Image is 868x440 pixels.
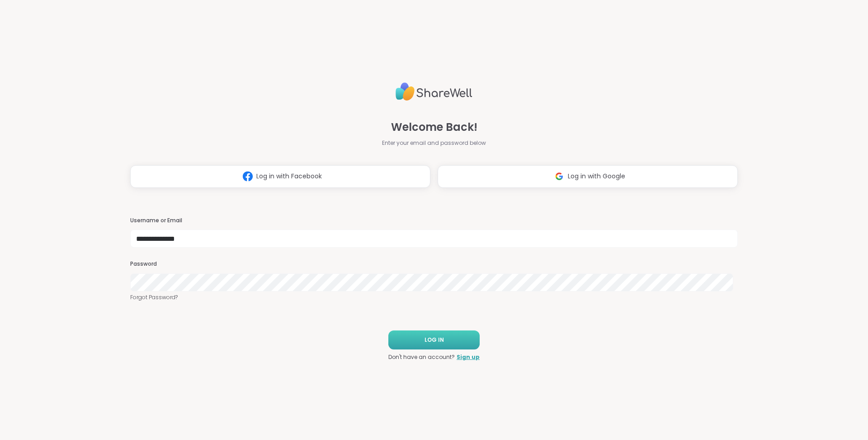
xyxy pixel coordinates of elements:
[388,330,480,349] button: LOG IN
[388,353,455,361] span: Don't have an account?
[256,172,322,181] span: Log in with Facebook
[239,168,256,185] img: ShareWell Logomark
[568,172,625,181] span: Log in with Google
[382,139,486,147] span: Enter your email and password below
[396,79,472,105] img: ShareWell Logo
[425,336,444,344] span: LOG IN
[130,165,430,188] button: Log in with Facebook
[551,168,568,185] img: ShareWell Logomark
[130,293,738,301] a: Forgot Password?
[457,353,480,361] a: Sign up
[130,217,738,225] h3: Username or Email
[391,119,477,135] span: Welcome Back!
[130,260,738,268] h3: Password
[438,165,738,188] button: Log in with Google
